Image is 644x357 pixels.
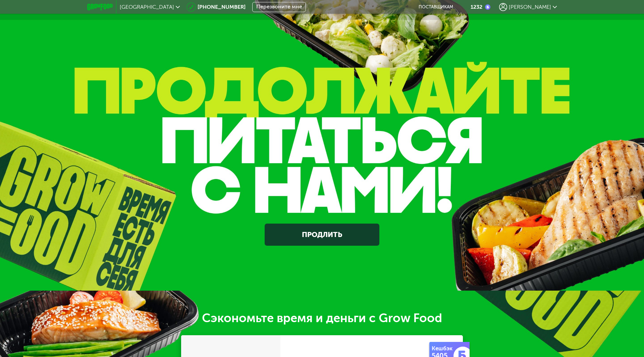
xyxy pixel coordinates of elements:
a: Продлить [265,224,379,246]
a: [PHONE_NUMBER] [198,4,246,10]
span: [PERSON_NAME] [509,4,551,10]
div: Кешбэк [432,345,457,352]
button: Перезвоните мне [252,2,306,12]
img: bonus_b.cdccf46.png [485,4,490,10]
span: [GEOGRAPHIC_DATA] [120,4,174,10]
div: 1232 [471,4,482,10]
